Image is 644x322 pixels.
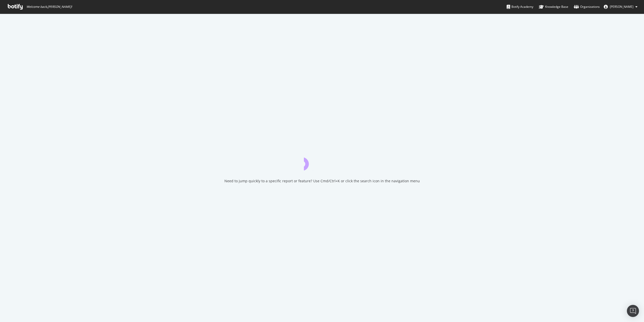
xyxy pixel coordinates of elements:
span: Axel Roth [610,5,633,9]
span: Welcome back, [PERSON_NAME] ! [26,5,72,9]
div: Knowledge Base [539,4,568,9]
div: Need to jump quickly to a specific report or feature? Use Cmd/Ctrl+K or click the search icon in ... [224,178,420,184]
div: Open Intercom Messenger [627,305,639,317]
div: Botify Academy [507,4,533,9]
div: Organizations [574,4,600,9]
div: animation [304,152,340,170]
button: [PERSON_NAME] [600,3,641,11]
